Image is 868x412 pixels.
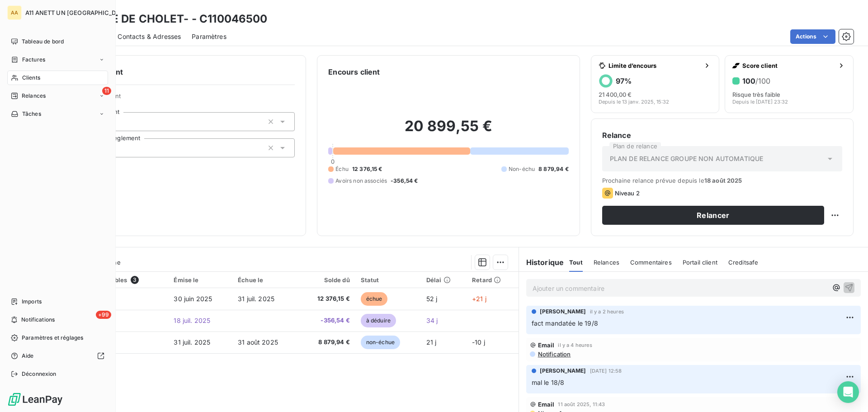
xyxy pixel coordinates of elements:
a: Imports [7,294,108,309]
span: Tout [569,259,583,266]
a: Clients [7,71,108,85]
span: [PERSON_NAME] [540,308,586,316]
span: -356,54 € [391,177,418,185]
span: 52 j [426,295,438,303]
a: Factures [7,52,108,67]
span: Relances [22,92,46,100]
span: Propriétés Client [73,92,295,105]
span: 31 juil. 2025 [238,295,274,303]
a: Tableau de bord [7,34,108,49]
h6: Informations client [55,66,295,77]
span: [PERSON_NAME] [540,367,586,375]
span: Clients [22,74,40,82]
span: 31 août 2025 [238,338,278,346]
span: Prochaine relance prévue depuis le [602,177,842,184]
div: Délai [426,276,461,284]
span: 8 879,94 € [538,165,569,173]
span: Contacts & Adresses [118,32,181,41]
span: Portail client [683,259,717,266]
h6: 97 % [616,76,632,85]
span: Non-échu [509,165,535,173]
span: Relances [594,259,619,266]
a: Paramètres et réglages [7,331,108,345]
span: Risque très faible [732,91,780,98]
h6: 100 [742,76,770,85]
span: Tableau de bord [22,38,64,46]
h6: Encours client [328,66,380,77]
span: PLAN DE RELANCE GROUPE NON AUTOMATIQUE [610,154,764,163]
span: Limite d’encours [609,62,700,69]
div: Statut [361,276,415,284]
span: à déduire [361,314,396,327]
button: Limite d’encours97%21 400,00 €Depuis le 13 janv. 2025, 15:32 [591,55,720,113]
a: Tâches [7,107,108,121]
span: -10 j [472,338,485,346]
span: 31 juil. 2025 [174,338,210,346]
span: Niveau 2 [615,189,640,197]
span: Depuis le [DATE] 23:32 [732,99,788,104]
span: Déconnexion [22,370,57,378]
h3: MAIRIE DE CHOLET- - C110046500 [80,11,268,27]
span: Paramètres et réglages [22,334,83,342]
span: Email [538,401,555,408]
span: 3 [131,276,139,284]
span: 0 [331,158,335,165]
span: il y a 2 heures [590,309,624,314]
span: Score client [742,62,834,69]
span: +21 j [472,295,486,303]
span: -356,54 € [304,316,350,325]
span: mal le 18/8 [532,379,565,386]
button: Score client100/100Risque très faibleDepuis le [DATE] 23:32 [725,55,854,113]
a: 11Relances [7,89,108,103]
div: AA [7,5,22,20]
span: 12 376,15 € [352,165,382,173]
div: Open Intercom Messenger [837,381,859,403]
button: Actions [790,29,835,44]
span: 11 [102,87,111,95]
span: fact mandatée le 19/8 [532,319,598,327]
span: 12 376,15 € [304,294,350,303]
div: Retard [472,276,513,284]
span: 21 j [426,338,437,346]
span: Factures [22,56,45,64]
span: /100 [755,76,770,85]
span: +99 [96,311,111,319]
span: 8 879,94 € [304,338,350,347]
span: 11 août 2025, 11:43 [558,402,605,407]
img: Logo LeanPay [7,392,63,407]
span: Notifications [21,316,55,324]
span: Commentaires [630,259,672,266]
span: Notification [537,350,571,358]
a: Aide [7,349,108,363]
span: 21 400,00 € [599,91,632,98]
span: échue [361,292,388,306]
h6: Relance [602,130,842,141]
div: Pièces comptables [71,276,163,284]
span: Tâches [22,110,41,118]
span: [DATE] 12:58 [590,368,622,374]
h6: Historique [519,257,564,268]
span: Avoirs non associés [335,177,387,185]
span: 34 j [426,317,438,324]
span: 18 août 2025 [704,177,742,184]
button: Relancer [602,206,824,225]
span: non-échue [361,336,400,349]
span: Depuis le 13 janv. 2025, 15:32 [599,99,669,104]
div: Solde dû [304,276,350,284]
span: 30 juin 2025 [174,295,212,303]
div: Échue le [238,276,293,284]
span: A11 ANETT UN [GEOGRAPHIC_DATA] [25,9,129,16]
span: Imports [22,298,42,306]
span: Creditsafe [728,259,759,266]
span: il y a 4 heures [558,342,592,348]
div: Émise le [174,276,227,284]
span: Paramètres [192,32,226,41]
span: Email [538,341,555,349]
span: 18 juil. 2025 [174,317,210,324]
h2: 20 899,55 € [328,117,568,144]
span: Aide [22,352,34,360]
span: Échu [335,165,349,173]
